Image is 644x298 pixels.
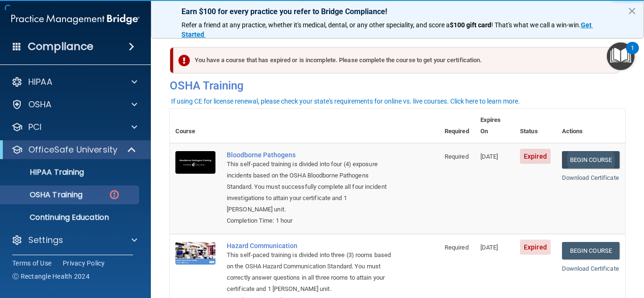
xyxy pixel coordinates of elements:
[445,153,469,160] span: Required
[439,109,475,143] th: Required
[445,244,469,251] span: Required
[562,151,619,169] a: Begin Course
[6,168,84,177] p: HIPAA Training
[607,42,635,70] button: Open Resource Center, 1 new notification
[12,272,90,281] span: Ⓒ Rectangle Health 2024
[173,47,620,73] div: You have a course that has expired or is incomplete. Please complete the course to get your certi...
[11,76,137,88] a: HIPAA
[562,265,619,272] a: Download Certificate
[6,213,135,222] p: Continuing Education
[178,55,190,66] img: exclamation-circle-solid-danger.72ef9ffc.png
[28,99,52,110] p: OSHA
[28,40,93,53] h4: Compliance
[170,109,221,143] th: Course
[480,153,498,160] span: [DATE]
[11,121,137,133] a: PCI
[631,48,634,60] div: 1
[556,109,625,143] th: Actions
[170,97,521,106] button: If using CE for license renewal, please check your state's requirements for online vs. live cours...
[63,258,105,268] a: Privacy Policy
[227,151,392,159] a: Bloodborne Pathogens
[475,109,514,143] th: Expires On
[562,242,619,259] a: Begin Course
[562,174,619,181] a: Download Certificate
[182,7,613,16] p: Earn $100 for every practice you refer to Bridge Compliance!
[108,189,120,201] img: danger-circle.6113f641.png
[491,21,581,29] span: ! That's what we call a win-win.
[11,144,137,155] a: OfficeSafe University
[170,79,625,92] h4: OSHA Training
[28,234,63,246] p: Settings
[480,244,498,251] span: [DATE]
[227,250,392,295] div: This self-paced training is divided into three (3) rooms based on the OSHA Hazard Communication S...
[11,234,137,246] a: Settings
[514,109,556,143] th: Status
[11,10,140,29] img: PMB logo
[28,144,117,155] p: OfficeSafe University
[450,21,491,29] strong: $100 gift card
[227,242,392,250] a: Hazard Communication
[28,121,41,133] p: PCI
[182,21,593,38] a: Get Started
[520,240,551,255] span: Expired
[171,98,520,105] div: If using CE for license renewal, please check your state's requirements for online vs. live cours...
[520,149,551,164] span: Expired
[627,3,636,18] button: Close
[227,215,392,226] div: Completion Time: 1 hour
[11,99,137,110] a: OSHA
[28,76,52,88] p: HIPAA
[182,21,450,29] span: Refer a friend at any practice, whether it's medical, dental, or any other speciality, and score a
[227,159,392,215] div: This self-paced training is divided into four (4) exposure incidents based on the OSHA Bloodborne...
[6,190,83,200] p: OSHA Training
[12,258,51,268] a: Terms of Use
